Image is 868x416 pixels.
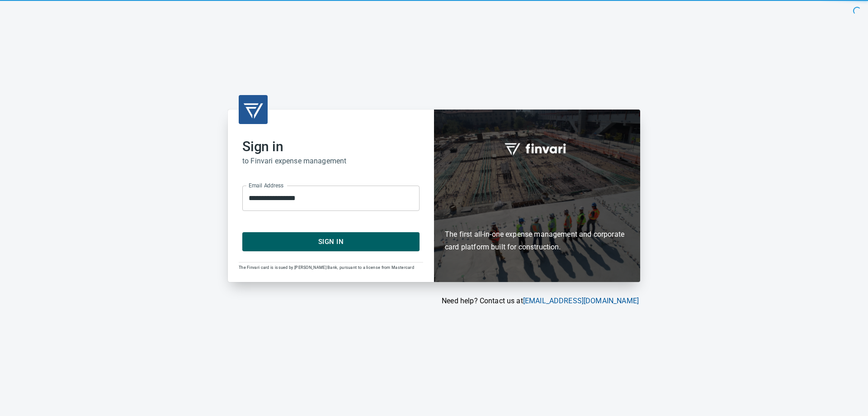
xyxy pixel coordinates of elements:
h6: The first all-in-one expense management and corporate card platform built for construction. [445,176,629,254]
h6: to Finvari expense management [242,155,420,167]
img: transparent_logo.png [242,99,264,120]
span: The Finvari card is issued by [PERSON_NAME] Bank, pursuant to a license from Mastercard [239,265,414,270]
img: fullword_logo_white.png [503,138,571,159]
div: Finvari [434,110,640,282]
span: Sign In [252,236,410,248]
p: Need help? Contact us at [228,296,639,306]
button: Sign In [242,232,420,251]
a: [EMAIL_ADDRESS][DOMAIN_NAME] [523,296,639,305]
h2: Sign in [242,139,420,155]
